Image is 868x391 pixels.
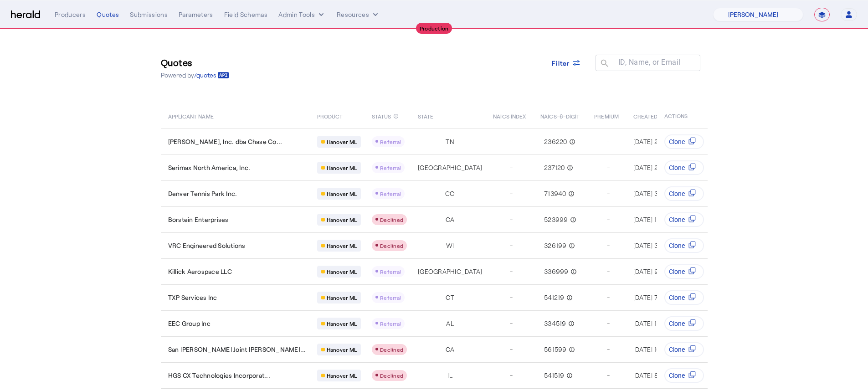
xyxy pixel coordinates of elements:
span: Clone [669,345,685,354]
span: 523999 [544,215,568,224]
span: Referral [380,320,401,327]
span: - [510,371,513,380]
div: Production [416,23,452,34]
span: Killick Aerospace LLC [168,267,232,276]
p: Powered by [161,71,229,80]
span: - [607,189,610,198]
span: [GEOGRAPHIC_DATA] [418,267,482,276]
span: - [607,267,610,276]
button: internal dropdown menu [278,10,326,19]
a: /quotes [194,71,229,80]
h3: Quotes [161,56,229,69]
span: Clone [669,267,685,276]
mat-icon: info_outline [565,293,573,302]
span: 326199 [544,241,567,250]
span: - [607,371,610,380]
span: IL [447,371,452,380]
span: EEC Group Inc [168,319,211,328]
span: - [510,345,513,354]
span: - [607,293,610,302]
span: - [510,319,513,328]
div: Submissions [130,10,168,19]
span: - [510,267,513,276]
span: [PERSON_NAME], Inc. dba Chase Co... [168,137,282,146]
span: AL [446,319,454,328]
span: TN [446,137,454,146]
span: STATE [418,111,433,120]
span: [DATE] 8:01 AM [633,371,677,379]
span: - [510,293,513,302]
mat-icon: info_outline [566,319,575,328]
span: 237120 [544,163,565,172]
span: Declined [380,216,403,223]
button: Clone [664,264,704,279]
span: - [510,241,513,250]
span: - [510,189,513,198]
button: Clone [664,212,704,227]
div: Parameters [179,10,213,19]
span: [DATE] 11:11 AM [633,216,676,223]
span: Clone [669,293,685,302]
span: Hanover ML [327,242,357,249]
span: Hanover ML [327,216,357,223]
span: 541219 [544,293,565,302]
span: Borstein Enterprises [168,215,229,224]
span: [DATE] 11:43 AM [633,319,679,327]
span: 336999 [544,267,569,276]
button: Clone [664,186,704,201]
button: Filter [544,55,588,71]
span: Serimax North America, Inc. [168,163,251,172]
span: - [510,215,513,224]
span: Clone [669,189,685,198]
span: - [607,345,610,354]
span: Clone [669,319,685,328]
mat-icon: info_outline [565,371,573,380]
mat-icon: info_outline [567,345,575,354]
span: [DATE] 2:40 PM [633,164,678,171]
mat-icon: info_outline [566,189,575,198]
span: [DATE] 3:19 PM [633,242,677,249]
span: - [510,137,513,146]
span: Clone [669,137,685,146]
span: Referral [380,268,401,275]
span: 561599 [544,345,567,354]
button: Clone [664,160,704,175]
span: CA [446,345,455,354]
div: Producers [55,10,86,19]
span: NAICS INDEX [493,111,526,120]
span: VRC Engineered Solutions [168,241,246,250]
span: Hanover ML [327,268,357,275]
span: [DATE] 10:36 AM [633,345,681,353]
span: Clone [669,163,685,172]
span: - [607,319,610,328]
mat-icon: info_outline [565,163,573,172]
span: [DATE] 2:11 PM [633,138,675,145]
span: Hanover ML [327,320,357,327]
button: Clone [664,238,704,253]
mat-icon: info_outline [568,215,576,224]
span: CREATED [633,111,658,120]
span: Referral [380,139,401,145]
mat-label: ID, Name, or Email [618,58,681,67]
button: Resources dropdown menu [337,10,380,19]
button: Clone [664,342,704,357]
span: Denver Tennis Park Inc. [168,189,237,198]
mat-icon: search [596,58,611,70]
span: APPLICANT NAME [168,111,214,120]
span: 334519 [544,319,566,328]
span: WI [446,241,454,250]
span: Declined [380,346,403,353]
span: - [607,137,610,146]
span: Hanover ML [327,138,357,145]
span: PRODUCT [317,111,343,120]
span: Filter [552,58,570,68]
span: Hanover ML [327,346,357,353]
span: [GEOGRAPHIC_DATA] [418,163,482,172]
span: HGS CX Technologies Incorporat... [168,371,270,380]
span: - [510,163,513,172]
span: Referral [380,165,401,171]
span: Hanover ML [327,372,357,379]
span: [DATE] 3:51 PM [633,190,676,197]
span: 541519 [544,371,565,380]
div: Field Schemas [224,10,268,19]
